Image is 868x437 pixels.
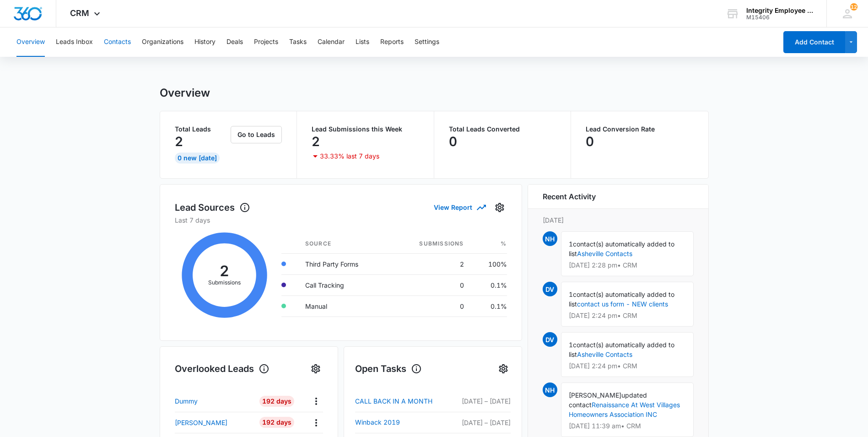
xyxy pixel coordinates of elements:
button: Actions [309,394,323,408]
h1: Lead Sources [175,201,250,214]
button: Tasks [289,27,307,57]
p: 33.33% last 7 days [320,153,379,159]
td: Call Tracking [298,274,390,295]
th: Submissions [390,234,471,254]
p: Lead Submissions this Week [312,126,419,132]
h6: Recent Activity [543,191,596,202]
span: [PERSON_NAME] [569,391,621,399]
p: [DATE] – [DATE] [450,418,511,427]
td: 2 [390,253,471,274]
button: Overview [16,27,45,57]
th: Source [298,234,390,254]
button: Leads Inbox [56,27,93,57]
button: Contacts [104,27,131,57]
p: 0 [449,134,457,149]
span: contact(s) automatically added to list [569,290,674,308]
button: Settings [492,200,507,215]
p: Last 7 days [175,215,507,225]
a: contact us form - NEW clients [577,300,668,308]
td: 0.1% [471,274,507,295]
a: Renaissance At West Villages Homeowners Association INC [569,401,680,418]
p: 0 [586,134,594,149]
button: Deals [226,27,243,57]
button: View Report [434,199,485,215]
div: 0 New [DATE] [175,153,220,164]
button: Settings [496,361,511,376]
span: contact(s) automatically added to list [569,341,674,358]
button: Projects [254,27,278,57]
span: 12 [850,3,857,11]
th: % [471,234,507,254]
span: NH [543,382,557,397]
button: Settings [415,27,439,57]
span: 1 [569,341,573,349]
span: 1 [569,240,573,248]
a: [PERSON_NAME] [175,418,252,427]
div: account name [746,7,813,14]
p: [DATE] 2:24 pm • CRM [569,363,686,369]
a: Dummy [175,396,252,406]
p: [DATE] 2:28 pm • CRM [569,262,686,268]
button: Lists [356,27,369,57]
span: CRM [70,8,89,18]
p: Total Leads [175,126,229,132]
div: 192 Days [259,396,294,407]
p: [DATE] 11:39 am • CRM [569,423,686,429]
button: Go to Leads [231,126,282,143]
td: 100% [471,253,507,274]
a: CALL BACK IN A MONTH [355,396,450,407]
a: Winback 2019 [355,417,450,428]
a: Asheville Contacts [577,350,632,358]
button: History [194,27,216,57]
a: Go to Leads [231,131,282,138]
button: Actions [309,415,323,430]
td: Manual [298,295,390,317]
span: 1 [569,290,573,298]
h1: Open Tasks [355,362,422,376]
div: 192 Days [259,417,294,428]
p: [PERSON_NAME] [175,418,227,427]
span: NH [543,231,557,246]
button: Add Contact [783,31,845,53]
div: account id [746,14,813,21]
p: 2 [175,134,183,149]
p: [DATE] [543,215,694,225]
p: Lead Conversion Rate [586,126,694,132]
p: [DATE] 2:24 pm • CRM [569,312,686,319]
p: Total Leads Converted [449,126,556,132]
span: DV [543,332,557,347]
p: [DATE] – [DATE] [450,396,511,406]
button: Reports [380,27,404,57]
div: notifications count [850,3,857,11]
p: Dummy [175,396,198,406]
td: 0.1% [471,295,507,317]
h1: Overview [160,86,210,100]
td: Third Party Forms [298,253,390,274]
span: DV [543,282,557,296]
td: 0 [390,274,471,295]
p: 2 [312,134,320,149]
td: 0 [390,295,471,317]
span: contact(s) automatically added to list [569,240,674,257]
h1: Overlooked Leads [175,362,270,376]
a: Asheville Contacts [577,250,632,257]
button: Organizations [142,27,183,57]
button: Calendar [318,27,345,57]
button: Settings [308,361,323,376]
